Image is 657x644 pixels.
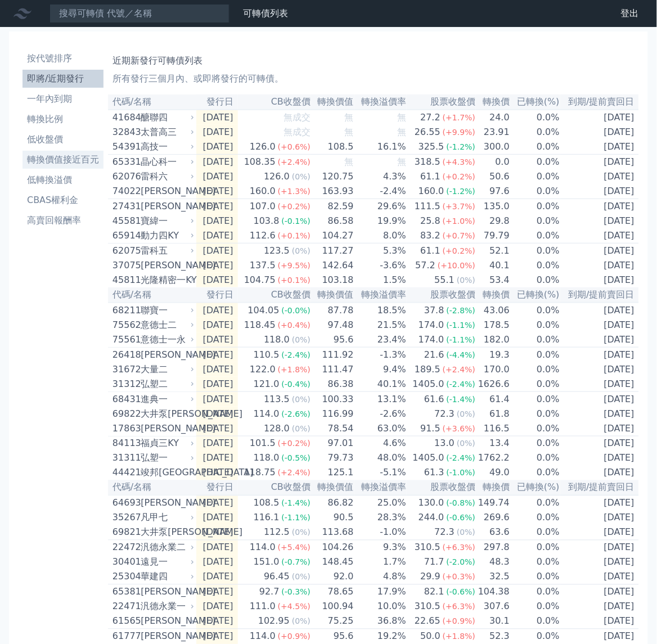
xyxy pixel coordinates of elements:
div: 128.0 [262,422,292,435]
td: 97.48 [311,318,354,332]
span: (0%) [292,246,310,255]
th: 代碼/名稱 [108,94,196,110]
td: 0.0% [510,377,560,392]
td: [DATE] [196,110,238,125]
div: 110.5 [251,348,282,362]
div: 65331 [112,155,138,169]
th: 已轉換(%) [510,287,560,303]
div: 91.5 [418,422,443,435]
td: 23.4% [354,332,407,348]
td: [DATE] [196,332,238,348]
td: [DATE] [196,273,238,287]
span: (-1.2%) [447,187,476,196]
span: (+9.5%) [278,261,310,270]
div: 126.0 [247,140,278,154]
div: 174.0 [416,318,447,332]
th: 轉換價值 [311,94,354,110]
td: -3.6% [354,258,407,273]
div: 雷科六 [141,170,192,183]
td: [DATE] [560,421,639,436]
input: 搜尋可轉債 代號／名稱 [49,4,229,23]
td: 182.0 [476,332,510,348]
div: 26418 [112,348,138,362]
span: (+4.3%) [443,157,475,166]
td: 95.6 [311,332,354,348]
div: 62075 [112,244,138,258]
span: (-2.4%) [282,350,311,359]
div: 61.1 [418,170,443,183]
li: 即將/近期發行 [22,72,103,85]
td: 61.8 [476,407,510,421]
span: (0%) [457,409,475,418]
div: 126.0 [262,170,292,183]
a: 轉換比例 [22,110,103,128]
td: 135.0 [476,199,510,214]
li: CBAS權利金 [22,193,103,207]
div: 84113 [112,437,138,451]
th: 發行日 [196,94,238,110]
td: 4.3% [354,169,407,184]
td: 0.0% [510,273,560,287]
td: 170.0 [476,362,510,377]
td: 24.0 [476,110,510,125]
div: 72.3 [433,407,457,421]
td: [DATE] [560,155,639,170]
td: -1.3% [354,348,407,363]
div: 112.6 [247,229,278,242]
span: (-1.4%) [447,395,476,404]
span: (+0.4%) [278,321,310,330]
td: [DATE] [560,110,639,125]
span: (+3.6%) [443,424,475,433]
li: 低轉換溢價 [22,173,103,187]
td: [DATE] [196,407,238,421]
td: 0.0% [510,139,560,155]
td: [DATE] [196,125,238,139]
div: 113.5 [262,393,292,406]
span: (+0.2%) [278,202,310,211]
td: [DATE] [560,125,639,139]
span: (-2.6%) [282,409,311,418]
div: 晶心科一 [141,155,192,169]
div: 318.5 [412,155,443,169]
div: 意德士二 [141,318,192,332]
td: 0.0% [510,407,560,421]
th: 已轉換(%) [510,94,560,110]
td: [DATE] [560,436,639,452]
div: 189.5 [412,363,443,376]
td: 0.0% [510,110,560,125]
div: 160.0 [416,184,447,198]
td: 19.9% [354,214,407,228]
div: 21.6 [422,348,447,362]
div: 17863 [112,422,138,435]
div: 111.5 [412,200,443,213]
td: [DATE] [196,436,238,452]
td: 0.0% [510,436,560,452]
span: (+2.4%) [443,365,475,374]
td: [DATE] [560,303,639,318]
td: 0.0% [510,318,560,332]
td: 0.0% [510,332,560,348]
td: [DATE] [196,303,238,318]
td: [DATE] [196,199,238,214]
td: 0.0% [510,362,560,377]
div: 104.05 [246,304,282,317]
td: [DATE] [196,362,238,377]
span: (+0.6%) [278,142,310,151]
td: 0.0% [510,244,560,259]
div: 26.55 [412,125,443,139]
div: 福貞三KY [141,437,192,451]
td: 82.59 [311,199,354,214]
td: [DATE] [560,407,639,421]
span: 無 [345,156,354,167]
a: 轉換價值接近百元 [22,151,103,169]
td: 178.5 [476,318,510,332]
p: 所有發行三個月內、或即將發行的可轉債。 [112,72,634,85]
a: 一年內到期 [22,90,103,108]
td: [DATE] [560,184,639,199]
td: 13.1% [354,392,407,407]
span: (+1.3%) [278,187,310,196]
td: 116.5 [476,421,510,436]
th: CB收盤價 [238,94,311,110]
div: 75562 [112,318,138,332]
td: [DATE] [196,139,238,155]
